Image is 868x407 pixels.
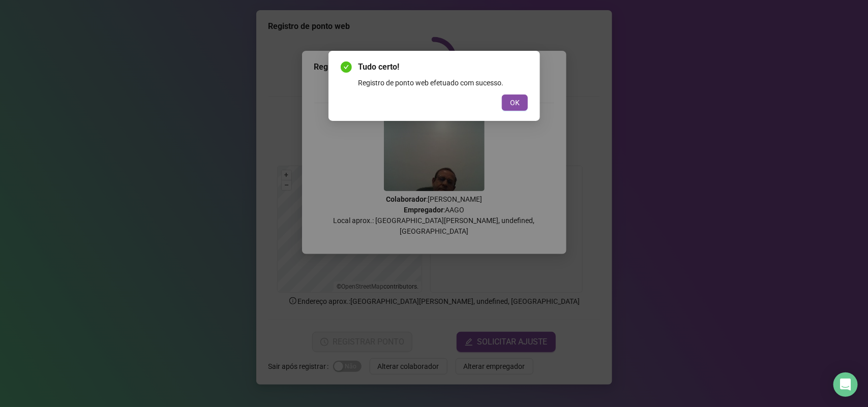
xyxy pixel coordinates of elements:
button: OK [502,95,528,111]
div: Open Intercom Messenger [833,372,858,397]
span: check-circle [341,61,352,73]
span: Tudo certo! [358,61,528,73]
div: Registro de ponto web efetuado com sucesso. [358,77,528,88]
span: OK [510,97,520,108]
